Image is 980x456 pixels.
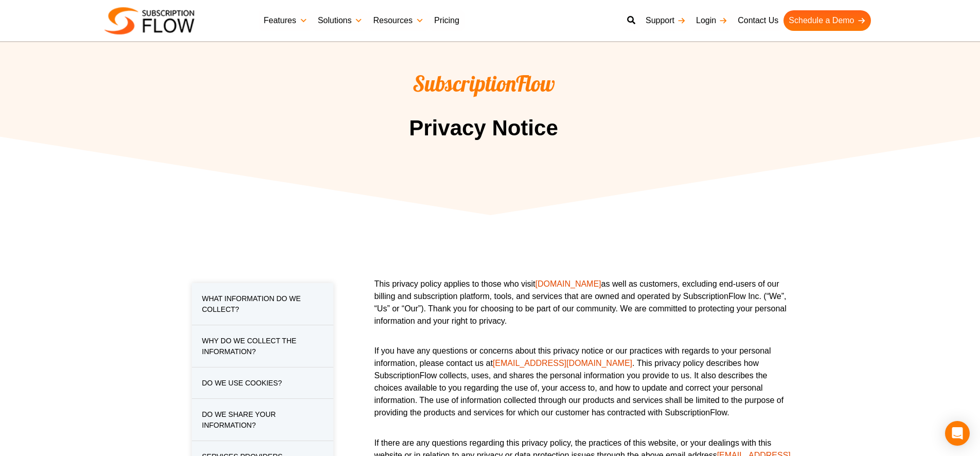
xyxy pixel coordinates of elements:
h2: Privacy Notice [182,116,786,141]
a: Features [259,10,313,31]
p: If you have any questions or concerns about this privacy notice or our practices with regards to ... [369,345,794,429]
a: Login [691,10,733,31]
a: [DOMAIN_NAME] [536,279,601,288]
a: WHY DO WE COLLECT THE INFORMATION? [192,325,333,367]
a: Pricing [429,10,465,31]
a: WHAT INFORMATION DO WE COLLECT? [192,283,333,325]
a: [EMAIL_ADDRESS][DOMAIN_NAME] [493,359,632,367]
a: Schedule a Demo [783,10,870,31]
p: This privacy policy applies to those who visit as well as customers, excluding end-users of our b... [369,278,794,338]
span: SubscriptionFlow [413,70,555,97]
span: WHAT INFORMATION DO WE COLLECT? [202,293,323,315]
a: Contact Us [733,10,783,31]
a: Solutions [313,10,368,31]
span: WHY DO WE COLLECT THE INFORMATION? [202,336,323,357]
img: Subscriptionflow [104,7,194,34]
a: Support [640,10,691,31]
div: Open Intercom Messenger [945,421,970,446]
span: DO WE USE COOKIES? [202,378,282,389]
a: Resources [368,10,429,31]
span: DO WE SHARE YOUR INFORMATION? [202,409,323,431]
a: DO WE USE COOKIES? [192,367,333,399]
a: DO WE SHARE YOUR INFORMATION? [192,399,333,441]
